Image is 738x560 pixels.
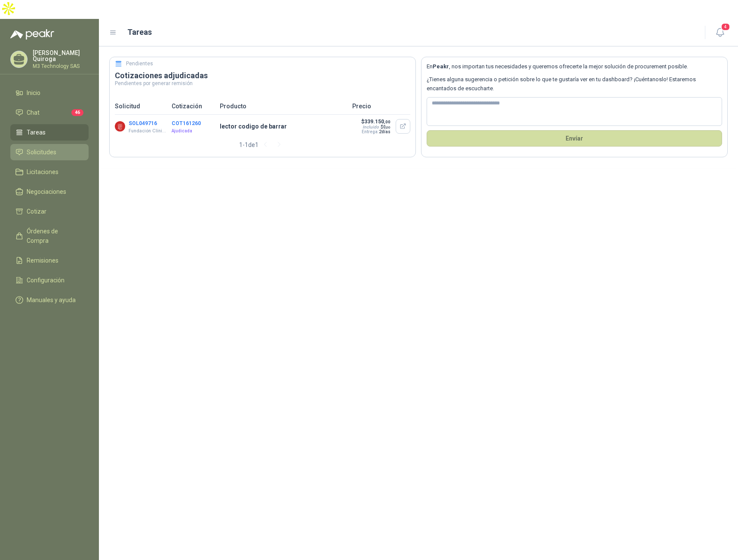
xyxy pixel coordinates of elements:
a: Cotizar [10,203,89,220]
h5: Pendientes [126,60,153,68]
span: Licitaciones [27,167,58,177]
a: Solicitudes [10,144,89,160]
a: Órdenes de Compra [10,223,89,249]
p: Precio [352,101,410,111]
span: Negociaciones [27,187,66,196]
p: En , nos importan tus necesidades y queremos ofrecerte la mejor solución de procurement posible. [427,62,722,71]
span: $ [381,125,391,129]
button: Envíar [427,130,722,147]
p: [PERSON_NAME] Quiroga [33,50,89,62]
p: Solicitud [115,101,166,111]
a: Licitaciones [10,164,89,180]
p: Fundación Clínica Shaio [129,128,168,135]
a: Remisiones [10,252,89,269]
p: Producto [220,101,347,111]
span: Manuales y ayuda [27,295,76,305]
img: Company Logo [115,121,125,132]
p: Entrega: [361,129,391,134]
span: ,00 [386,125,391,129]
span: 0 [383,125,391,129]
span: Cotizar [27,207,46,216]
button: 4 [712,25,728,40]
span: 2 días [379,129,391,134]
span: Solicitudes [27,147,56,157]
div: 1 - 1 de 1 [239,138,286,152]
span: 339.150 [364,119,391,125]
a: Tareas [10,124,89,141]
span: Inicio [27,88,40,98]
b: Peakr [433,63,449,70]
span: 4 [721,23,730,31]
p: Cotización [172,101,215,111]
a: Manuales y ayuda [10,292,89,308]
p: Pendientes por generar remisión [115,81,410,86]
p: ¿Tienes alguna sugerencia o petición sobre lo que te gustaría ver en tu dashboard? ¡Cuéntanoslo! ... [427,75,722,93]
p: $ [361,119,391,125]
span: ,00 [384,119,391,124]
p: M3 Technology SAS [33,64,89,69]
p: Ajudicada [172,128,215,135]
div: Incluido [363,125,379,129]
p: lector codigo de barrar [220,122,347,131]
a: Configuración [10,272,89,288]
span: Configuración [27,275,65,285]
a: Negociaciones [10,184,89,200]
span: Chat [27,108,40,117]
h3: Cotizaciones adjudicadas [115,70,410,81]
span: 46 [71,109,83,116]
a: Chat46 [10,104,89,121]
a: Inicio [10,85,89,101]
h1: Tareas [127,26,152,38]
button: SOL049716 [129,120,157,126]
img: Logo peakr [10,29,54,40]
span: Órdenes de Compra [27,226,80,245]
span: Tareas [27,128,46,137]
span: Remisiones [27,256,58,265]
button: COT161260 [172,120,201,126]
